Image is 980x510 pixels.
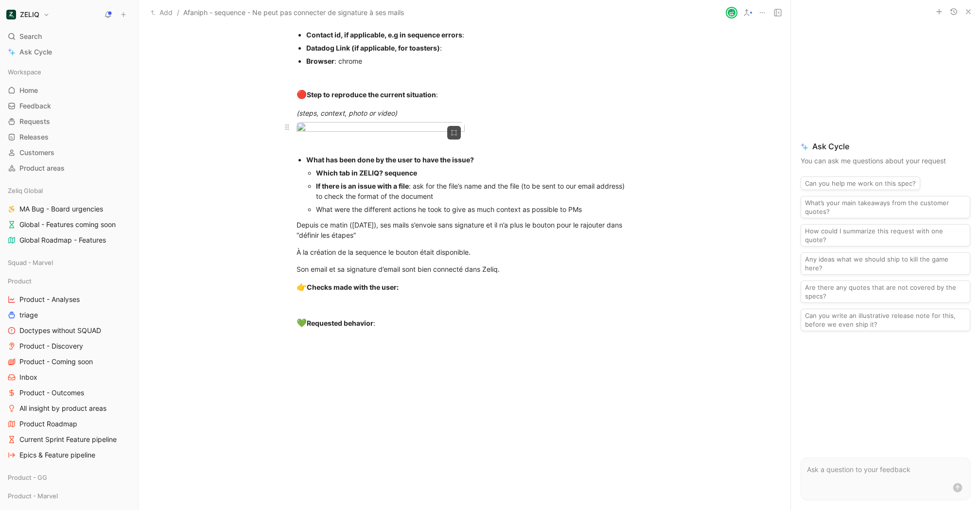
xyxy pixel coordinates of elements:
[4,183,134,198] div: Zeliq Global
[4,274,134,462] div: ProductProduct - AnalysestriageDoctypes without SQUADProduct - DiscoveryProduct - Coming soonInbo...
[307,283,399,291] strong: Checks made with the user:
[4,183,134,247] div: Zeliq GlobalMA Bug - Board urgenciesGlobal - Features coming soonGlobal Roadmap - Features
[19,341,83,351] span: Product - Discovery
[297,88,633,101] div: :
[4,99,134,113] a: Feedback
[4,354,134,369] a: Product - Coming soon
[801,141,970,152] span: Ask Cycle
[4,489,134,506] div: Product - Marvel
[4,339,134,353] a: Product - Discovery
[297,264,633,274] div: Son email et sa signature d’email sont bien connecté dans Zeliq.
[801,176,920,190] button: Can you help me work on this spec?
[307,90,436,99] strong: Step to reproduce the current situation
[801,252,970,275] button: Any ideas what we should ship to kill the game here?
[19,204,103,214] span: MA Bug - Board urgencies
[316,182,409,190] strong: If there is an issue with a file
[19,220,116,229] span: Global - Features coming soon
[19,404,106,413] span: All insight by product areas
[306,56,633,66] div: : chrome
[306,156,474,164] strong: What has been done by the user to have the issue?
[4,65,134,79] div: Workspace
[297,89,307,99] span: 🔴
[19,101,51,111] span: Feedback
[306,44,440,52] strong: Datadog Link (if applicable, for toasters)
[297,282,307,292] span: 👉
[297,109,397,117] em: (steps, context, photo or video)
[4,274,134,288] div: Product
[4,448,134,462] a: Epics & Feature pipeline
[4,386,134,400] a: Product - Outcomes
[19,46,52,58] span: Ask Cycle
[727,8,736,18] img: avatar
[4,323,134,338] a: Doctypes without SQUAD
[801,224,970,246] button: How could I summarize this request with one quote?
[4,161,134,176] a: Product areas
[19,132,49,142] span: Releases
[297,220,633,240] div: Depuis ce matin ([DATE]), ses mails s’envoie sans signature et il n’a plus le bouton pour le rajo...
[4,114,134,129] a: Requests
[19,419,77,429] span: Product Roadmap
[801,155,970,167] p: You can ask me questions about your request
[4,233,134,247] a: Global Roadmap - Features
[19,450,95,460] span: Epics & Feature pipeline
[316,204,633,214] div: What were the different actions he took to give as much context as possible to PMs
[4,401,134,416] a: All insight by product areas
[148,7,175,18] button: Add
[4,432,134,447] a: Current Sprint Feature pipeline
[306,31,462,39] strong: Contact id, if applicable, e.g in sequence errors
[19,163,65,173] span: Product areas
[4,8,52,21] button: ZELIQZELIQ
[306,43,633,53] div: :
[8,473,47,482] span: Product - GG
[297,247,633,257] div: À la création de la sequence le bouton était disponible.
[19,235,106,245] span: Global Roadmap - Features
[4,83,134,98] a: Home
[4,417,134,431] a: Product Roadmap
[4,217,134,232] a: Global - Features coming soon
[297,317,633,330] div: :
[4,470,134,485] div: Product - GG
[297,318,307,328] span: 💚
[8,186,43,195] span: Zeliq Global
[4,489,134,503] div: Product - Marvel
[19,310,38,320] span: triage
[19,86,38,95] span: Home
[19,435,117,444] span: Current Sprint Feature pipeline
[306,57,334,65] strong: Browser
[4,29,134,44] div: Search
[4,202,134,216] a: MA Bug - Board urgencies
[4,255,134,270] div: Squad - Marvel
[19,148,54,158] span: Customers
[19,117,50,126] span: Requests
[19,295,80,304] span: Product - Analyses
[316,169,417,177] strong: Which tab in ZELIQ? sequence
[4,470,134,488] div: Product - GG
[8,276,32,286] span: Product
[19,31,42,42] span: Search
[19,372,37,382] span: Inbox
[4,370,134,385] a: Inbox
[306,30,633,40] div: :
[297,122,465,135] img: Capture d’écran 2025-09-01 à 14.11.08 (1).png
[801,309,970,331] button: Can you write an illustrative release note for this, before we even ship it?
[19,326,101,335] span: Doctypes without SQUAD
[177,7,179,18] span: /
[4,292,134,307] a: Product - Analyses
[8,491,58,501] span: Product - Marvel
[307,319,373,327] strong: Requested behavior
[6,10,16,19] img: ZELIQ
[801,196,970,218] button: What’s your main takeaways from the customer quotes?
[20,10,39,19] h1: ZELIQ
[8,258,53,267] span: Squad - Marvel
[4,255,134,273] div: Squad - Marvel
[183,7,404,18] span: Afaniph - sequence - Ne peut pas connecter de signature à ses mails
[19,388,84,398] span: Product - Outcomes
[8,67,41,77] span: Workspace
[801,281,970,303] button: Are there any quotes that are not covered by the specs?
[4,308,134,322] a: triage
[4,145,134,160] a: Customers
[316,181,633,201] div: : ask for the file’s name and the file (to be sent to our email address) to check the format of t...
[19,357,93,367] span: Product - Coming soon
[4,45,134,59] a: Ask Cycle
[4,130,134,144] a: Releases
